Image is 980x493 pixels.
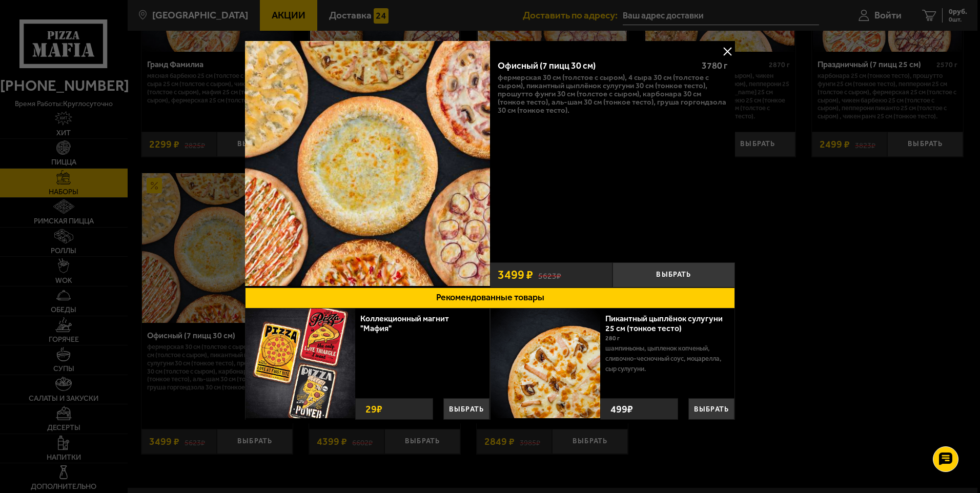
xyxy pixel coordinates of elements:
[245,41,490,287] a: Офисный (7 пицц 30 см)
[498,60,693,72] div: Офисный (7 пицц 30 см)
[245,41,490,286] img: Офисный (7 пицц 30 см)
[498,269,533,281] span: 3499 ₽
[605,335,620,342] span: 280 г
[608,399,636,419] strong: 499 ₽
[245,287,735,309] button: Рекомендованные товары
[702,60,727,71] span: 3780 г
[498,74,727,115] p: Фермерская 30 см (толстое с сыром), 4 сыра 30 см (толстое с сыром), Пикантный цыплёнок сулугуни 3...
[443,398,489,420] button: Выбрать
[612,262,735,287] button: Выбрать
[360,314,449,333] a: Коллекционный магнит "Мафия"
[363,399,385,419] strong: 29 ₽
[538,270,561,280] s: 5623 ₽
[605,314,723,333] a: Пикантный цыплёнок сулугуни 25 см (тонкое тесто)
[605,343,727,374] p: шампиньоны, цыпленок копченый, сливочно-чесночный соус, моцарелла, сыр сулугуни.
[688,398,734,420] button: Выбрать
